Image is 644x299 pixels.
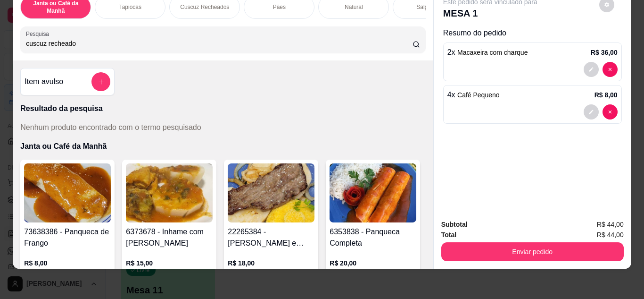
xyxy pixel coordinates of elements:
[26,39,413,48] input: Pesquisa
[597,230,624,240] span: R$ 44,00
[180,3,229,11] p: Cuscuz Recheados
[594,90,618,100] p: R$ 8,00
[330,258,416,268] p: R$ 20,00
[91,72,110,91] button: add-separate-item
[119,3,141,11] p: Tapiocas
[443,7,537,20] p: MESA 1
[591,48,618,57] p: R$ 36,00
[447,47,528,58] p: 2 x
[457,49,528,56] span: Macaxeira com charque
[441,231,456,239] strong: Total
[24,258,111,268] p: R$ 8,00
[20,141,425,152] p: Janta ou Café da Manhã
[457,91,500,99] span: Café Pequeno
[228,226,314,249] h4: 22265384 - [PERSON_NAME] e Carne de Sol
[416,3,440,11] p: Salgados
[330,163,416,222] img: product-image
[25,76,63,87] h4: Item avulso
[273,3,286,11] p: Pães
[584,104,599,120] button: decrease-product-quantity
[345,3,363,11] p: Natural
[228,258,314,268] p: R$ 18,00
[126,258,213,268] p: R$ 15,00
[441,221,468,228] strong: Subtotal
[603,62,618,77] button: decrease-product-quantity
[443,27,622,39] p: Resumo do pedido
[447,89,500,101] p: 4 x
[26,30,52,38] label: Pesquisa
[126,226,213,249] h4: 6373678 - Inhame com [PERSON_NAME]
[597,219,624,230] span: R$ 44,00
[228,163,314,222] img: product-image
[584,62,599,77] button: decrease-product-quantity
[24,226,111,249] h4: 73638386 - Panqueca de Frango
[441,242,624,261] button: Enviar pedido
[330,226,416,249] h4: 6353838 - Panqueca Completa
[24,163,111,222] img: product-image
[126,163,213,222] img: product-image
[603,104,618,120] button: decrease-product-quantity
[20,103,425,114] p: Resultado da pesquisa
[20,122,201,133] p: Nenhum produto encontrado com o termo pesquisado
